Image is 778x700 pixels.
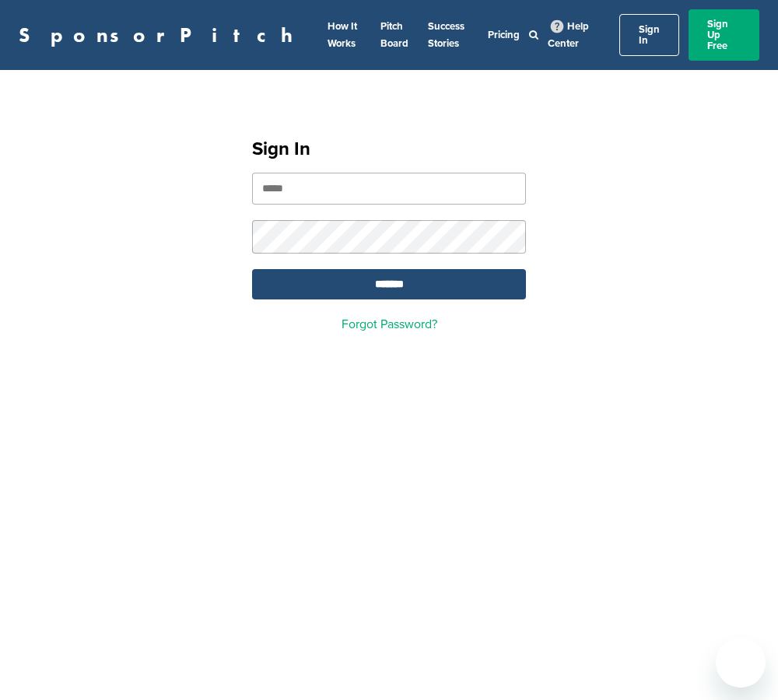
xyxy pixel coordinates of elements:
a: Sign In [619,14,679,56]
a: Forgot Password? [342,317,437,332]
h1: Sign In [252,135,526,163]
a: Sign Up Free [689,9,759,61]
a: Success Stories [428,20,464,50]
a: Pitch Board [380,20,408,50]
a: SponsorPitch [19,25,303,45]
a: Help Center [548,17,589,53]
iframe: Button to launch messaging window [716,638,766,688]
a: How It Works [328,20,357,50]
a: Pricing [488,29,520,41]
